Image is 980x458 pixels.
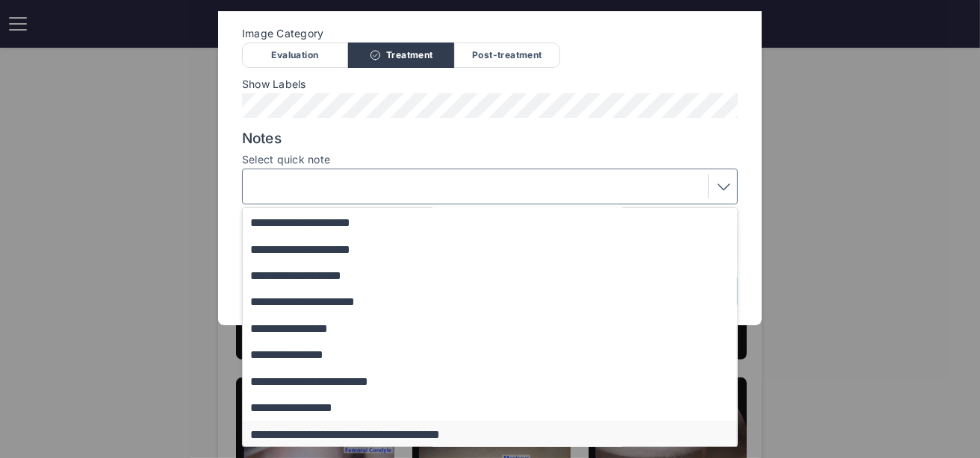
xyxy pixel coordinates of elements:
span: Image Category [242,28,738,40]
div: Treatment [348,43,454,68]
div: Evaluation [242,43,348,68]
div: Post-treatment [454,43,560,68]
label: Select quick note [242,154,738,166]
span: Notes [242,130,738,148]
span: Show Labels [242,78,738,90]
